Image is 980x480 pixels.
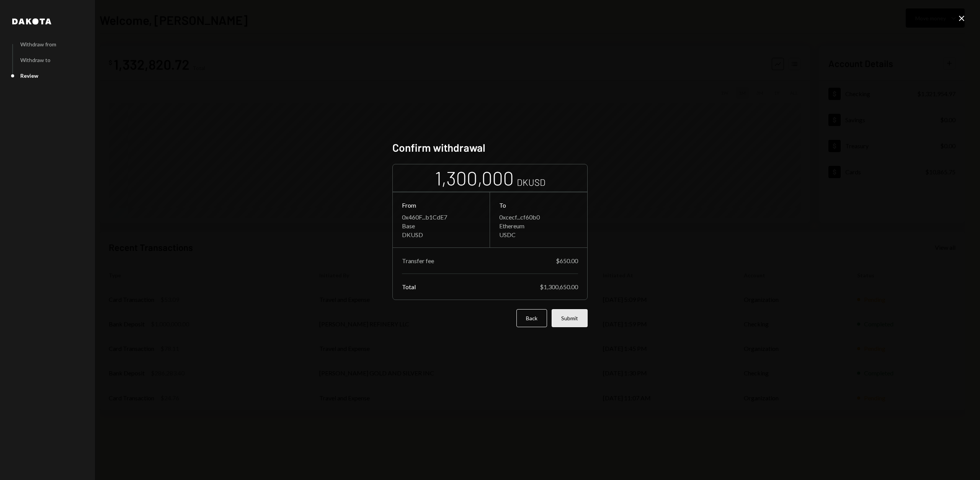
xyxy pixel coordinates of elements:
[540,283,578,290] div: $1,300,650.00
[392,140,588,155] h2: Confirm withdrawal
[20,41,56,48] div: Withdraw from
[402,257,434,264] div: Transfer fee
[402,283,416,290] div: Total
[20,72,38,79] div: Review
[556,257,578,264] div: $650.00
[499,222,578,229] div: Ethereum
[402,213,480,221] div: 0x460F...b1CdE7
[402,222,480,229] div: Base
[402,231,480,238] div: DKUSD
[552,309,588,327] button: Submit
[402,202,480,209] div: From
[517,176,546,188] div: DKUSD
[516,309,547,327] button: Back
[435,166,514,190] div: 1,300,000
[499,202,578,209] div: To
[499,231,578,238] div: USDC
[20,57,51,63] div: Withdraw to
[499,213,578,221] div: 0xcecf...cf60b0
